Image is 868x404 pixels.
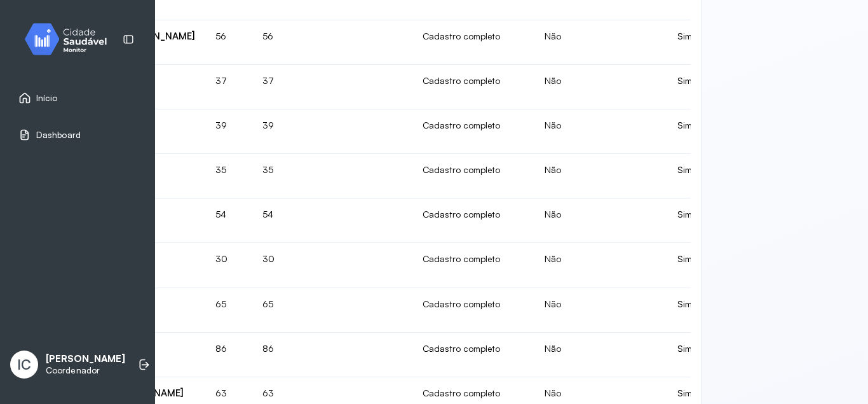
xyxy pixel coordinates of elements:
[667,243,801,288] td: Sim
[18,92,137,104] a: Início
[412,333,534,377] td: Cadastro completo
[412,243,534,288] td: Cadastro completo
[252,333,412,377] td: 86
[534,65,667,109] td: Não
[412,20,534,65] td: Cadastro completo
[412,288,534,333] td: Cadastro completo
[534,199,667,243] td: Não
[534,20,667,65] td: Não
[667,109,801,154] td: Sim
[534,109,667,154] td: Não
[205,333,252,377] td: 86
[252,154,412,199] td: 35
[412,199,534,243] td: Cadastro completo
[205,199,252,243] td: 54
[205,288,252,333] td: 65
[667,333,801,377] td: Sim
[205,20,252,65] td: 56
[17,356,31,373] span: IC
[46,353,125,365] p: [PERSON_NAME]
[252,243,412,288] td: 30
[205,154,252,199] td: 35
[36,130,81,141] span: Dashboard
[534,243,667,288] td: Não
[13,20,128,58] img: monitor.svg
[667,199,801,243] td: Sim
[252,20,412,65] td: 56
[534,154,667,199] td: Não
[252,288,412,333] td: 65
[534,288,667,333] td: Não
[205,109,252,154] td: 39
[667,288,801,333] td: Sim
[205,65,252,109] td: 37
[412,109,534,154] td: Cadastro completo
[534,333,667,377] td: Não
[412,65,534,109] td: Cadastro completo
[252,199,412,243] td: 54
[667,154,801,199] td: Sim
[252,109,412,154] td: 39
[412,154,534,199] td: Cadastro completo
[667,20,801,65] td: Sim
[46,365,125,376] p: Coordenador
[205,243,252,288] td: 30
[252,65,412,109] td: 37
[667,65,801,109] td: Sim
[18,129,137,141] a: Dashboard
[36,93,58,104] span: Início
